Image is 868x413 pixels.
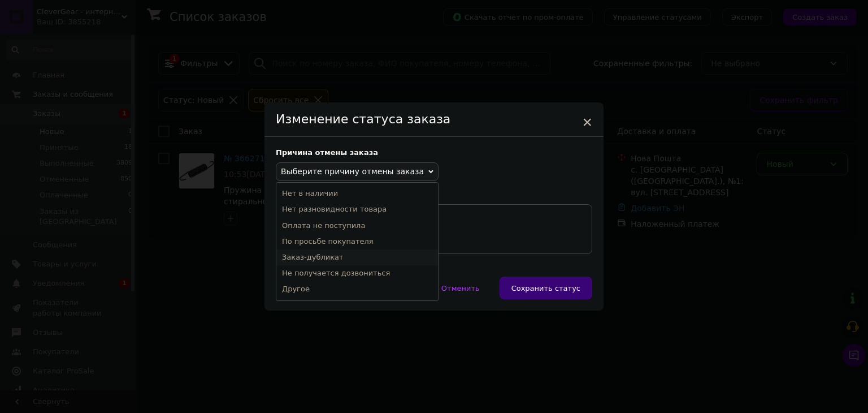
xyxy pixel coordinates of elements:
li: По просьбе покупателя [276,234,438,249]
span: × [582,113,592,132]
div: Изменение статуса заказа [264,102,604,137]
li: Нет в наличии [276,186,438,201]
div: Причина отмены заказа [276,148,592,157]
li: Не получается дозвониться [276,265,438,281]
li: Оплата не поступила [276,218,438,234]
li: Заказ-дубликат [276,249,438,265]
span: Выберите причину отмены заказа [281,167,424,176]
span: Отменить [441,284,480,292]
li: Другое [276,281,438,297]
li: Нет разновидности товара [276,201,438,217]
button: Отменить [429,277,492,299]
